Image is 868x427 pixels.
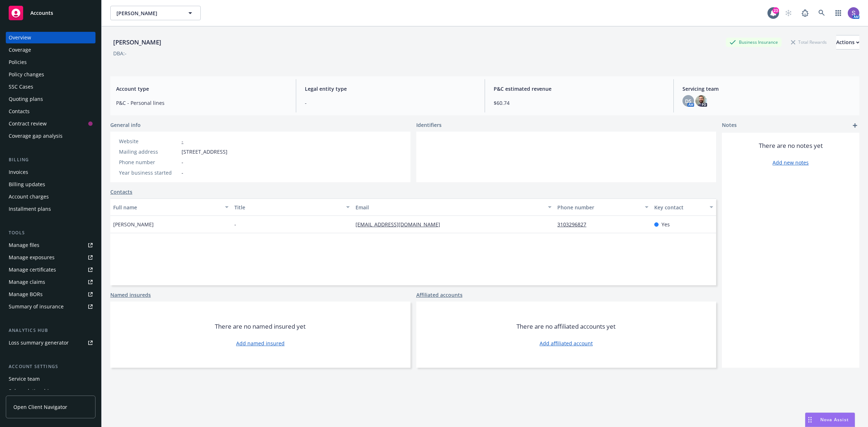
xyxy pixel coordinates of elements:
[6,337,95,349] a: Loss summary generator
[182,138,183,145] a: -
[9,301,64,312] div: Summary of insurance
[116,99,287,107] span: P&C - Personal lines
[6,252,95,263] a: Manage exposures
[110,291,151,299] a: Named insureds
[9,44,31,56] div: Coverage
[305,99,476,107] span: -
[236,340,285,347] a: Add named insured
[6,373,95,385] a: Service team
[6,179,95,190] a: Billing updates
[836,35,859,50] button: Actions
[6,3,95,23] a: Accounts
[6,301,95,312] a: Summary of insurance
[6,264,95,276] a: Manage certificates
[651,198,716,216] button: Key contact
[6,56,95,68] a: Policies
[110,121,141,129] span: General info
[557,204,641,211] div: Phone number
[6,191,95,202] a: Account charges
[6,106,95,117] a: Contacts
[113,204,221,211] div: Full name
[215,322,306,331] span: There are no named insured yet
[654,204,705,211] div: Key contact
[353,198,554,216] button: Email
[356,221,446,228] a: [EMAIL_ADDRESS][DOMAIN_NAME]
[836,35,859,49] div: Actions
[231,198,353,216] button: Title
[416,291,463,299] a: Affiliated accounts
[9,373,40,385] div: Service team
[9,106,30,117] div: Contacts
[9,93,43,105] div: Quoting plans
[9,166,28,178] div: Invoices
[805,413,855,427] button: Nova Assist
[356,204,544,211] div: Email
[6,44,95,56] a: Coverage
[9,252,55,263] div: Manage exposures
[110,198,231,216] button: Full name
[9,118,47,129] div: Contract review
[6,69,95,80] a: Policy changes
[116,9,179,17] span: [PERSON_NAME]
[759,141,823,150] span: There are no notes yet
[848,7,859,19] img: photo
[6,93,95,105] a: Quoting plans
[119,148,179,155] div: Mailing address
[9,179,45,190] div: Billing updates
[182,169,183,176] span: -
[110,6,201,20] button: [PERSON_NAME]
[6,385,95,397] a: Sales relationships
[6,130,95,142] a: Coverage gap analysis
[685,97,692,105] span: DS
[6,239,95,251] a: Manage files
[820,417,849,423] span: Nova Assist
[9,385,55,397] div: Sales relationships
[113,50,127,57] div: DBA: -
[110,188,132,196] a: Contacts
[9,56,27,68] div: Policies
[787,38,830,47] div: Total Rewards
[494,85,665,93] span: P&C estimated revenue
[110,38,164,47] div: [PERSON_NAME]
[9,264,56,276] div: Manage certificates
[9,203,51,215] div: Installment plans
[722,121,737,130] span: Notes
[540,340,593,347] a: Add affiliated account
[234,204,342,211] div: Title
[6,327,95,334] div: Analytics hub
[416,121,442,129] span: Identifiers
[9,276,45,288] div: Manage claims
[6,118,95,129] a: Contract review
[113,221,154,228] span: [PERSON_NAME]
[798,6,812,20] a: Report a Bug
[494,99,665,107] span: $60.74
[9,289,43,300] div: Manage BORs
[682,85,854,93] span: Servicing team
[30,10,53,16] span: Accounts
[695,95,707,107] img: photo
[119,169,179,176] div: Year business started
[661,221,670,228] span: Yes
[831,6,846,20] a: Switch app
[9,337,69,349] div: Loss summary generator
[116,85,287,93] span: Account type
[9,239,39,251] div: Manage files
[119,137,179,145] div: Website
[6,289,95,300] a: Manage BORs
[182,158,183,166] span: -
[6,81,95,93] a: SSC Cases
[182,148,227,155] span: [STREET_ADDRESS]
[814,6,829,20] a: Search
[9,191,49,202] div: Account charges
[9,130,63,142] div: Coverage gap analysis
[516,322,616,331] span: There are no affiliated accounts yet
[773,159,809,166] a: Add new notes
[554,198,651,216] button: Phone number
[6,32,95,43] a: Overview
[9,81,33,93] div: SSC Cases
[726,38,782,47] div: Business Insurance
[119,158,179,166] div: Phone number
[9,32,31,43] div: Overview
[773,7,779,14] div: 23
